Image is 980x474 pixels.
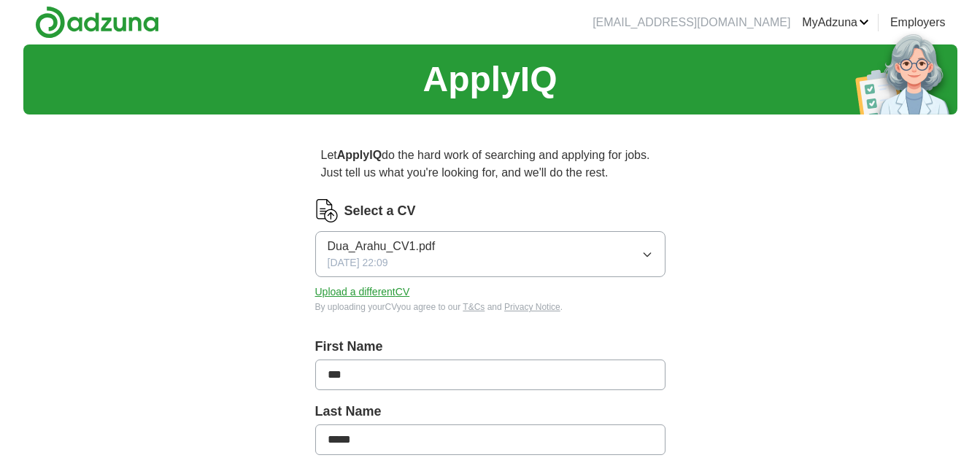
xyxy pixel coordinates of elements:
[315,199,339,222] img: CV Icon
[315,300,665,314] div: By uploading your CV you agree to our and .
[315,141,665,187] p: Let do the hard work of searching and applying for jobs. Just tell us what you're looking for, an...
[593,14,790,31] li: [EMAIL_ADDRESS][DOMAIN_NAME]
[328,238,436,255] span: Dua_Arahu_CV1.pdf
[315,337,665,357] label: First Name
[337,149,382,161] strong: ApplyIQ
[463,302,485,312] a: T&Cs
[315,231,665,277] button: Dua_Arahu_CV1.pdf[DATE] 22:09
[315,284,410,300] button: Upload a differentCV
[328,255,388,271] span: [DATE] 22:09
[344,201,416,221] label: Select a CV
[802,14,869,31] a: MyAdzuna
[504,302,560,312] a: Privacy Notice
[35,6,159,39] img: Adzuna logo
[890,14,946,31] a: Employers
[315,402,665,421] label: Last Name
[423,53,557,106] h1: ApplyIQ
